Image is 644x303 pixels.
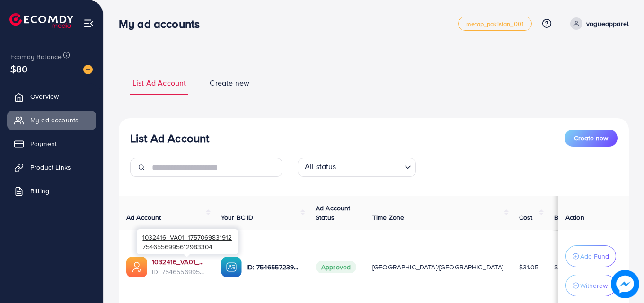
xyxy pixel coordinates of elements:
[458,17,532,31] a: metap_pakistan_001
[152,267,206,277] span: ID: 7546556995612983304
[221,213,254,222] span: Your BC ID
[83,65,93,74] img: image
[7,87,96,106] a: Overview
[566,17,629,30] a: vogueapparel
[137,229,238,254] div: 7546556995612983304
[580,251,609,262] p: Add Fund
[30,92,59,101] span: Overview
[247,261,300,273] p: ID: 7546557239385948161
[119,17,207,31] h3: My ad accounts
[519,213,533,222] span: Cost
[372,262,504,272] span: [GEOGRAPHIC_DATA]/[GEOGRAPHIC_DATA]
[152,257,206,267] a: 1032416_VA01_1757069831912
[7,111,96,130] a: My ad accounts
[7,158,96,177] a: Product Links
[9,13,73,28] img: logo
[303,159,338,174] span: All status
[316,203,351,222] span: Ad Account Status
[30,139,57,148] span: Payment
[83,18,94,29] img: menu
[316,261,356,273] span: Approved
[586,18,629,29] p: vogueapparel
[142,233,232,242] span: 1032416_VA01_1757069831912
[298,158,416,177] div: Search for option
[10,52,62,61] span: Ecomdy Balance
[30,186,49,196] span: Billing
[210,78,249,88] span: Create new
[519,262,539,272] span: $31.05
[130,131,209,145] h3: List Ad Account
[565,213,584,222] span: Action
[7,134,96,153] a: Payment
[7,182,96,200] a: Billing
[10,62,27,76] span: $80
[574,133,608,143] span: Create new
[466,21,524,27] span: metap_pakistan_001
[565,130,618,147] button: Create new
[339,160,401,174] input: Search for option
[221,257,242,277] img: ic-ba-acc.ded83a64.svg
[30,163,71,172] span: Product Links
[580,280,608,291] p: Withdraw
[30,115,79,125] span: My ad accounts
[565,245,616,267] button: Add Fund
[132,78,186,88] span: List Ad Account
[126,257,147,277] img: ic-ads-acc.e4c84228.svg
[565,275,616,296] button: Withdraw
[611,270,639,298] img: image
[372,213,404,222] span: Time Zone
[126,213,161,222] span: Ad Account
